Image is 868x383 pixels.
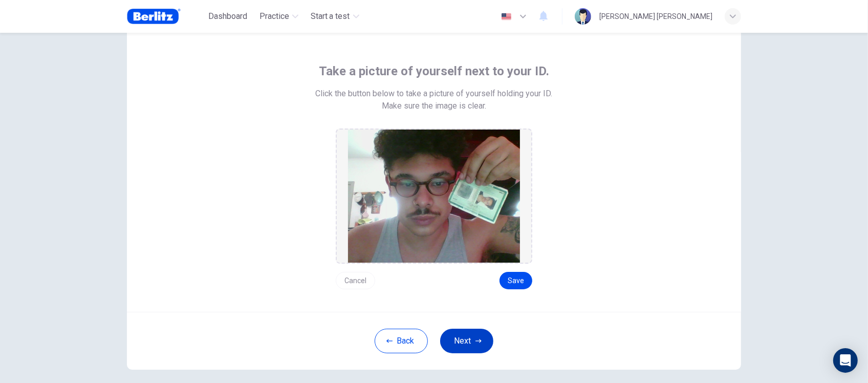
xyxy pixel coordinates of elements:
span: Start a test [311,10,350,23]
button: Dashboard [204,7,251,26]
button: Save [500,272,532,289]
span: Dashboard [208,10,247,23]
div: Open Intercom Messenger [833,348,858,373]
a: Berlitz Brasil logo [127,6,204,27]
button: Cancel [336,272,375,289]
img: Berlitz Brasil logo [127,6,181,27]
img: en [500,13,513,20]
span: Take a picture of yourself next to your ID. [319,63,549,79]
div: [PERSON_NAME] [PERSON_NAME] [599,10,712,23]
span: Click the button below to take a picture of yourself holding your ID. [316,88,553,100]
button: Next [440,329,493,353]
span: Practice [259,10,289,23]
button: Practice [255,7,302,26]
img: Profile picture [575,8,591,25]
button: Back [375,329,428,353]
img: preview screemshot [348,130,520,263]
span: Make sure the image is clear. [382,100,486,112]
button: Start a test [307,7,363,26]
